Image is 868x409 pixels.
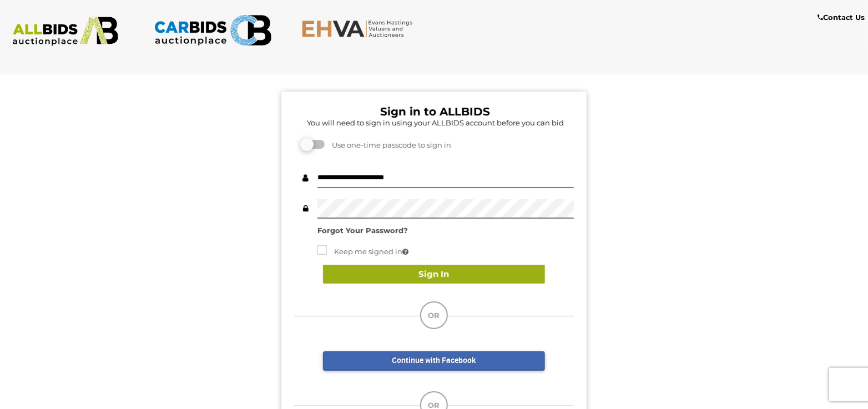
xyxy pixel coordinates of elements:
label: Keep me signed in [317,245,408,258]
b: Sign in to ALLBIDS [381,105,491,118]
a: Continue with Facebook [323,351,545,371]
a: Forgot Your Password? [317,226,408,235]
img: ALLBIDS.com.au [7,17,124,46]
button: Sign In [323,265,545,284]
img: EHVA.com.au [301,19,419,38]
h5: You will need to sign in using your ALLBIDS account before you can bid [297,119,574,127]
span: Use one-time passcode to sign in [326,140,451,149]
div: OR [420,301,448,329]
b: Contact Us [817,13,865,22]
a: Contact Us [817,11,868,24]
img: CARBIDS.com.au [154,11,271,49]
